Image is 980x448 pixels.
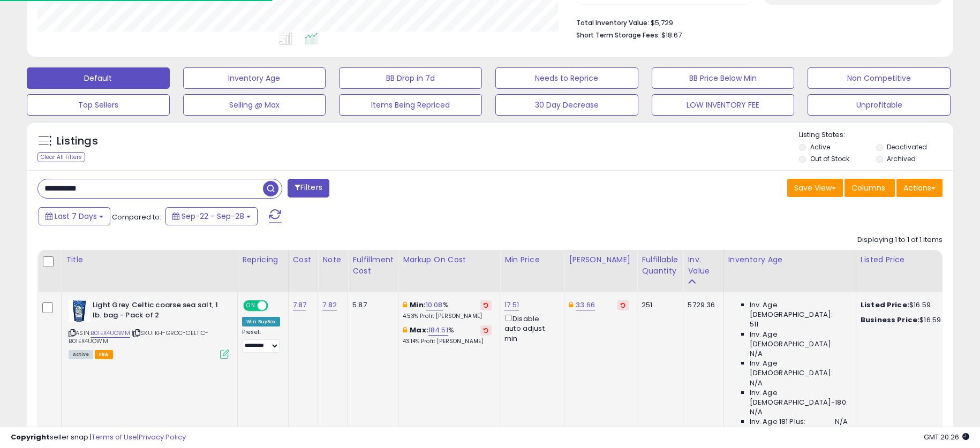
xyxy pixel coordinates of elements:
[293,300,307,310] a: 7.87
[352,300,390,310] div: 5.87
[37,152,85,162] div: Clear All Filters
[861,254,953,265] div: Listed Price
[95,350,113,359] span: FBA
[410,325,428,335] b: Max:
[810,154,849,163] label: Out of Stock
[728,254,851,265] div: Inventory Age
[887,142,927,151] label: Deactivated
[403,325,492,345] div: %
[750,300,848,320] span: Inv. Age [DEMOGRAPHIC_DATA]:
[352,254,394,277] div: Fulfillment Cost
[66,254,233,265] div: Title
[267,301,284,310] span: OFF
[750,330,848,349] span: Inv. Age [DEMOGRAPHIC_DATA]:
[92,432,137,442] a: Terms of Use
[27,67,170,89] button: Default
[576,18,649,27] b: Total Inventory Value:
[183,94,326,116] button: Selling @ Max
[428,325,448,336] a: 184.51
[426,300,443,310] a: 10.08
[139,432,186,442] a: Privacy Policy
[403,301,407,308] i: This overrides the store level min markup for this listing
[288,179,329,198] button: Filters
[835,417,848,427] span: N/A
[750,359,848,378] span: Inv. Age [DEMOGRAPHIC_DATA]:
[69,300,229,358] div: ASIN:
[398,250,500,292] th: The percentage added to the cost of goods (COGS) that forms the calculator for Min & Max prices.
[112,212,161,222] span: Compared to:
[504,313,556,344] div: Disable auto adjust min
[924,432,969,442] span: 2025-10-6 20:26 GMT
[55,211,97,222] span: Last 7 Days
[576,16,934,28] li: $5,729
[322,254,343,265] div: Note
[11,432,50,442] strong: Copyright
[787,179,843,197] button: Save View
[887,154,916,163] label: Archived
[504,254,560,265] div: Min Price
[642,300,675,310] div: 251
[339,94,482,116] button: Items Being Repriced
[688,254,719,277] div: Inv. value
[182,211,244,222] span: Sep-22 - Sep-28
[576,31,660,40] b: Short Term Storage Fees:
[244,301,258,310] span: ON
[861,300,909,310] b: Listed Price:
[322,300,337,310] a: 7.82
[504,300,519,310] a: 17.51
[484,302,488,308] i: Revert to store-level Min Markup
[403,326,407,333] i: This overrides the store level max markup for this listing
[851,183,885,193] span: Columns
[688,300,715,310] div: 5729.36
[339,67,482,89] button: BB Drop in 7d
[810,142,830,151] label: Active
[845,179,895,197] button: Columns
[495,67,638,89] button: Needs to Reprice
[242,254,284,265] div: Repricing
[293,254,314,265] div: Cost
[861,315,919,325] b: Business Price:
[750,349,763,359] span: N/A
[652,67,795,89] button: BB Price Below Min
[750,378,763,388] span: N/A
[799,130,953,140] p: Listing States:
[403,300,492,320] div: %
[11,432,186,443] div: seller snap | |
[861,315,949,325] div: $16.59
[569,254,632,265] div: [PERSON_NAME]
[642,254,679,277] div: Fulfillable Quantity
[403,338,492,345] p: 43.14% Profit [PERSON_NAME]
[661,30,682,40] span: $18.67
[750,320,758,329] span: 511
[69,350,93,359] span: All listings currently available for purchase on Amazon
[91,329,130,338] a: B01EX4UOWM
[57,134,98,149] h5: Listings
[69,300,90,322] img: 41doV73ICUL._SL40_.jpg
[242,317,280,326] div: Win BuyBox
[861,300,949,310] div: $16.59
[410,300,426,310] b: Min:
[750,417,806,427] span: Inv. Age 181 Plus:
[495,94,638,116] button: 30 Day Decrease
[857,235,943,245] div: Displaying 1 to 1 of 1 items
[403,313,492,320] p: 4.53% Profit [PERSON_NAME]
[750,407,763,417] span: N/A
[27,94,170,116] button: Top Sellers
[808,67,951,89] button: Non Competitive
[576,300,595,310] a: 33.66
[93,300,223,323] b: Light Grey Celtic coarse sea salt, 1 lb. bag - Pack of 2
[403,254,495,265] div: Markup on Cost
[484,328,488,333] i: Revert to store-level Max Markup
[896,179,943,197] button: Actions
[183,67,326,89] button: Inventory Age
[69,329,209,345] span: | SKU: KH-GROC-CELTIC-B01EX4UOWM
[165,207,258,225] button: Sep-22 - Sep-28
[652,94,795,116] button: LOW INVENTORY FEE
[39,207,110,225] button: Last 7 Days
[808,94,951,116] button: Unprofitable
[750,388,848,407] span: Inv. Age [DEMOGRAPHIC_DATA]-180:
[242,329,280,353] div: Preset:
